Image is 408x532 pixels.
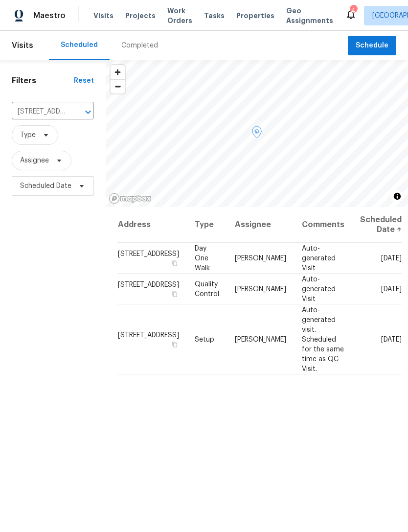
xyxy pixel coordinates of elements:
th: Assignee [227,207,294,243]
span: Projects [125,11,156,21]
span: Scheduled Date [20,181,71,191]
span: Work Orders [167,6,192,25]
span: Zoom out [111,80,125,93]
div: 4 [350,6,357,16]
span: Auto-generated Visit [302,245,336,271]
button: Toggle attribution [391,190,403,202]
input: Search for an address... [12,104,67,119]
span: Toggle attribution [394,191,400,202]
a: Mapbox homepage [109,193,152,204]
button: Open [81,105,95,119]
span: [PERSON_NAME] [235,336,286,343]
button: Copy Address [170,340,179,348]
span: Tasks [204,12,225,19]
span: Visits [12,35,33,56]
span: Visits [93,11,113,21]
span: [STREET_ADDRESS] [118,250,179,257]
div: Completed [121,41,158,50]
span: [STREET_ADDRESS] [118,331,179,338]
div: Reset [74,76,94,86]
span: [DATE] [381,336,402,343]
button: Zoom out [111,79,125,93]
span: Day One Walk [195,245,210,271]
span: Setup [195,336,214,343]
th: Type [187,207,227,243]
span: [DATE] [381,285,402,292]
button: Copy Address [170,289,179,298]
span: [STREET_ADDRESS] [118,281,179,288]
button: Zoom in [111,65,125,79]
th: Comments [294,207,352,243]
span: Geo Assignments [286,6,333,25]
span: Properties [236,11,274,21]
button: Copy Address [170,258,179,267]
span: [PERSON_NAME] [235,285,286,292]
span: Auto-generated Visit [302,276,336,302]
div: Map marker [252,126,262,141]
span: Assignee [20,156,49,165]
span: Type [20,130,36,140]
th: Address [117,207,187,243]
th: Scheduled Date ↑ [352,207,402,243]
span: Maestro [33,11,66,21]
span: Schedule [356,40,388,52]
div: Scheduled [61,40,98,50]
h1: Filters [12,76,74,86]
span: Quality Control [195,280,219,297]
button: Schedule [348,36,396,56]
span: [DATE] [381,254,402,261]
span: Auto-generated visit. Scheduled for the same time as QC Visit. [302,306,344,372]
span: [PERSON_NAME] [235,254,286,261]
